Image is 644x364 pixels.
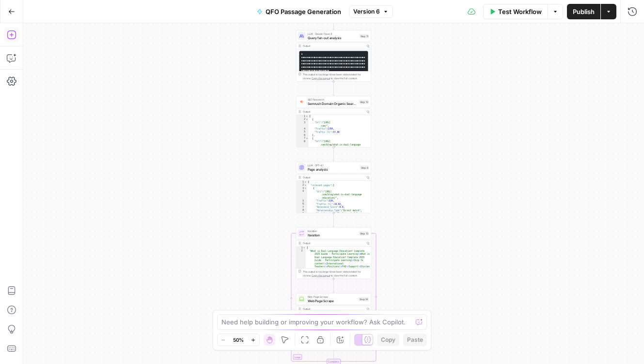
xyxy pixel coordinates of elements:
[308,295,357,299] span: Web Page Scrape
[359,231,369,235] div: Step 13
[567,4,600,19] button: Publish
[333,279,334,293] g: Edge from step_13 to step_14
[308,98,357,102] span: SEO Research
[233,336,244,344] span: 50%
[297,115,309,118] div: 1
[297,200,307,203] div: 5
[297,184,307,187] div: 2
[303,44,364,48] div: Output
[308,35,358,40] span: Query fan-out analysis
[308,229,357,233] span: Iteration
[303,270,369,277] div: This output is too large & has been abbreviated for review. to view the full content.
[297,137,309,140] div: 7
[403,334,427,346] button: Paste
[498,7,542,16] span: Test Workflow
[297,190,307,200] div: 4
[297,247,306,250] div: 1
[296,96,371,147] div: SEO ResearchSemrush Domain Organic Search PagesStep 12Output[ { "Url":"[URL] .com/", "Traffic":17...
[304,184,307,187] span: Toggle code folding, rows 2 through 43
[303,175,364,179] div: Output
[303,73,369,80] div: This output is too large & has been abbreviated for review. to view the full content.
[303,307,364,311] div: Output
[359,297,369,301] div: Step 14
[296,228,371,279] div: LoopIterationIterationStep 13Output[ "What is Dual Language Education? Complete 2025 Guide - Part...
[297,206,307,209] div: 7
[251,4,347,19] button: QFO Passage Generation
[297,181,307,184] div: 1
[297,203,307,206] div: 6
[308,163,358,167] span: LLM · GPT-4.1
[333,147,334,161] g: Edge from step_12 to step_8
[297,128,309,131] div: 4
[297,118,309,121] div: 2
[360,34,369,38] div: Step 11
[304,181,307,184] span: Toggle code folding, rows 1 through 44
[304,187,307,190] span: Toggle code folding, rows 3 through 10
[297,187,307,190] div: 3
[306,137,309,140] span: Toggle code folding, rows 7 through 11
[308,167,358,172] span: Page analysis
[333,82,334,96] g: Edge from step_11 to step_12
[297,209,307,212] div: 8
[312,274,330,277] span: Copy the output
[308,32,358,36] span: LLM · Claude Opus 4
[312,77,330,80] span: Copy the output
[381,335,395,344] span: Copy
[297,134,309,137] div: 6
[353,7,380,16] span: Version 6
[333,213,334,227] g: Edge from step_8 to step_13
[377,334,399,346] button: Copy
[297,212,307,222] div: 9
[349,5,393,18] button: Version 6
[303,110,364,114] div: Output
[299,100,304,104] img: otu06fjiulrdwrqmbs7xihm55rg9
[360,165,369,170] div: Step 8
[308,298,357,303] span: Web Page Scrape
[297,121,309,128] div: 3
[573,7,595,16] span: Publish
[297,140,309,150] div: 8
[308,101,357,106] span: Semrush Domain Organic Search Pages
[297,131,309,134] div: 5
[303,247,306,250] span: Toggle code folding, rows 1 through 3
[407,335,423,344] span: Paste
[306,118,309,121] span: Toggle code folding, rows 2 through 6
[303,241,364,245] div: Output
[266,7,341,16] span: QFO Passage Generation
[483,4,548,19] button: Test Workflow
[306,115,309,118] span: Toggle code folding, rows 1 through 997
[296,162,371,213] div: LLM · GPT-4.1Page analysisStep 8Output{ "relevant_pages":[ { "Url":"[URL] .com/blog/what-is-dual-...
[359,100,369,104] div: Step 12
[333,16,334,30] g: Edge from step_10 to step_11
[308,233,357,237] span: Iteration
